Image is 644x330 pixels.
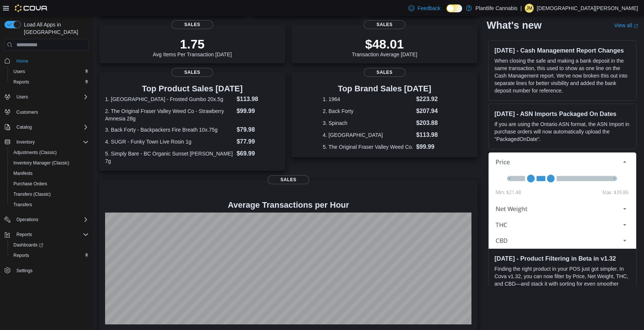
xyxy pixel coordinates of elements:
span: Transfers (Classic) [13,191,51,197]
dt: 4. [GEOGRAPHIC_DATA] [323,131,413,139]
dt: 5. The Original Fraser Valley Weed Co. [323,143,413,151]
a: Transfers [10,200,35,209]
button: Users [1,92,92,102]
span: Inventory Manager (Classic) [10,158,89,167]
button: Catalog [13,123,35,132]
div: Avg Items Per Transaction [DATE] [153,37,232,57]
a: Purchase Orders [10,179,50,188]
a: View allExternal link [614,22,638,28]
img: Cova [15,4,48,12]
span: Dashboards [13,242,43,248]
a: Reports [10,78,32,87]
span: Dark Mode [446,12,447,13]
p: When closing the safe and making a bank deposit in the same transaction, this used to show as one... [495,57,630,94]
span: Inventory [13,138,89,147]
button: Inventory [1,137,92,147]
dt: 1. 1964 [323,95,413,103]
span: Reports [10,251,89,260]
button: Reports [7,77,92,87]
h3: [DATE] - Product Filtering in Beta in v1.32 [495,254,630,262]
button: Transfers (Classic) [7,189,92,199]
dd: $79.98 [237,125,280,134]
span: Inventory [16,139,35,145]
span: Reports [13,230,89,239]
button: Transfers [7,199,92,210]
span: Adjustments (Classic) [13,150,57,155]
a: Settings [13,266,35,275]
span: Customers [13,107,89,117]
span: Feedback [417,4,440,12]
button: Reports [13,230,35,239]
dd: $203.88 [416,119,446,128]
span: Dashboards [10,241,89,249]
dt: 3. Back Forty - Backpackers Fire Breath 10x.75g [105,126,234,133]
span: Transfers [10,200,89,209]
dd: $99.99 [237,107,280,116]
a: Inventory Manager (Classic) [10,158,72,167]
div: Jaina Macdonald [525,4,534,13]
dd: $113.98 [237,95,280,104]
p: If you are using the Ontario ASN format, the ASN Import in purchase orders will now automatically... [495,120,630,143]
a: Manifests [10,169,35,178]
h3: Top Product Sales [DATE] [105,84,280,93]
button: Operations [13,215,41,224]
span: JM [526,4,532,13]
span: Reports [13,79,29,85]
span: Sales [268,175,309,184]
button: Users [7,66,92,77]
a: Home [13,57,31,66]
dt: 2. The Original Fraser Valley Weed Co - Strawberry Amnesia 28g [105,107,234,122]
button: Purchase Orders [7,179,92,189]
span: Manifests [10,169,89,178]
p: | [521,4,522,13]
a: Feedback [405,1,443,16]
input: Dark Mode [446,4,462,12]
button: Reports [7,250,92,261]
div: Transaction Average [DATE] [352,37,417,57]
span: Users [13,92,89,101]
button: Manifests [7,168,92,179]
span: Sales [364,68,405,77]
dd: $207.94 [416,107,446,116]
a: Users [10,67,28,76]
a: Dashboards [7,240,92,250]
dd: $223.92 [416,95,446,104]
button: Customers [1,107,92,117]
button: Adjustments (Classic) [7,147,92,158]
h3: [DATE] - ASN Imports Packaged On Dates [495,110,630,117]
h2: What's new [487,19,542,31]
span: Inventory Manager (Classic) [13,160,69,166]
p: Finding the right product in your POS just got simpler. In Cova v1.32, you can now filter by Pric... [495,265,630,309]
nav: Complex example [4,52,89,295]
span: Catalog [16,124,32,130]
button: Inventory Manager (Classic) [7,158,92,168]
button: Operations [1,214,92,225]
button: Reports [1,229,92,240]
span: Purchase Orders [10,179,89,188]
button: Inventory [13,138,38,147]
dd: $99.99 [416,142,446,151]
span: Reports [13,252,29,258]
dt: 5. Simply Bare - BC Organic Sunset [PERSON_NAME] 7g [105,150,234,165]
a: Transfers (Classic) [10,190,54,199]
p: [DEMOGRAPHIC_DATA][PERSON_NAME] [537,4,638,13]
span: Adjustments (Classic) [10,148,89,157]
span: Manifests [13,170,32,176]
span: Sales [364,20,405,29]
span: Settings [13,266,89,275]
dt: 4. SUGR - Funky Town Live Rosin 1g [105,138,234,145]
span: Operations [16,217,38,223]
span: Reports [16,232,32,238]
h3: Top Brand Sales [DATE] [323,84,446,93]
dd: $113.98 [416,131,446,139]
span: Settings [16,268,32,274]
span: Sales [171,68,213,77]
p: Plantlife Cannabis [476,4,518,13]
a: Adjustments (Classic) [10,148,60,157]
span: Catalog [13,123,89,132]
button: Catalog [1,122,92,132]
span: Operations [13,215,89,224]
dt: 3. Spinach [323,119,413,127]
span: Customers [16,109,38,115]
span: Users [13,69,25,75]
